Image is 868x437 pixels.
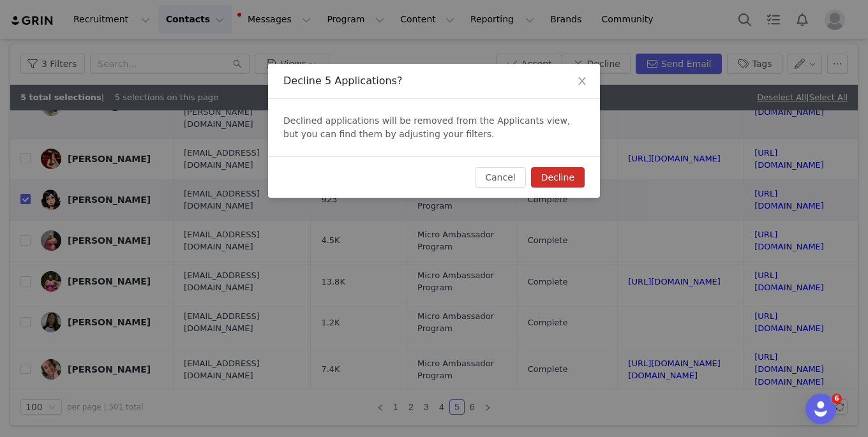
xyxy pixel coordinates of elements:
[531,167,585,188] button: Decline
[268,99,600,156] div: Declined applications will be removed from the Applicants view, but you can find them by adjustin...
[805,394,836,424] iframe: Intercom live chat
[577,76,587,86] i: icon: close
[832,394,842,404] span: 6
[475,167,525,188] button: Cancel
[564,64,600,100] button: Close
[283,74,585,88] div: Decline 5 Applications?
